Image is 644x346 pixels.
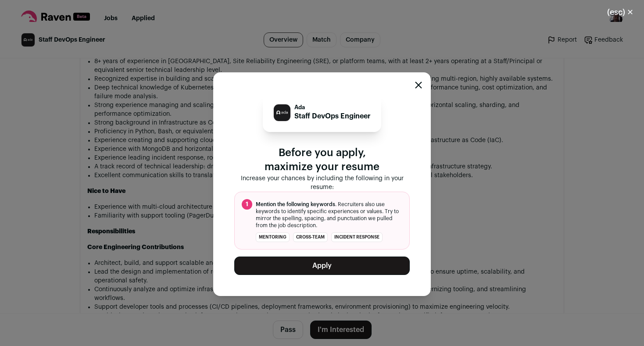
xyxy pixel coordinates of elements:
[294,104,371,111] p: Ada
[234,146,410,174] p: Before you apply, maximize your resume
[597,3,644,22] button: Close modal
[234,257,410,275] button: Apply
[256,232,290,242] li: mentoring
[256,202,335,207] span: Mention the following keywords
[415,82,422,89] button: Close modal
[234,174,410,192] p: Increase your chances by including the following in your resume:
[331,232,383,242] li: incident response
[242,199,252,210] span: 1
[293,232,328,242] li: cross-team
[274,104,290,121] img: 908eedb5925bca75de2add8277b94121146537557880ace397bfac61deadd731.jpg
[294,111,371,121] p: Staff DevOps Engineer
[256,201,402,229] span: . Recruiters also use keywords to identify specific experiences or values. Try to mirror the spel...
